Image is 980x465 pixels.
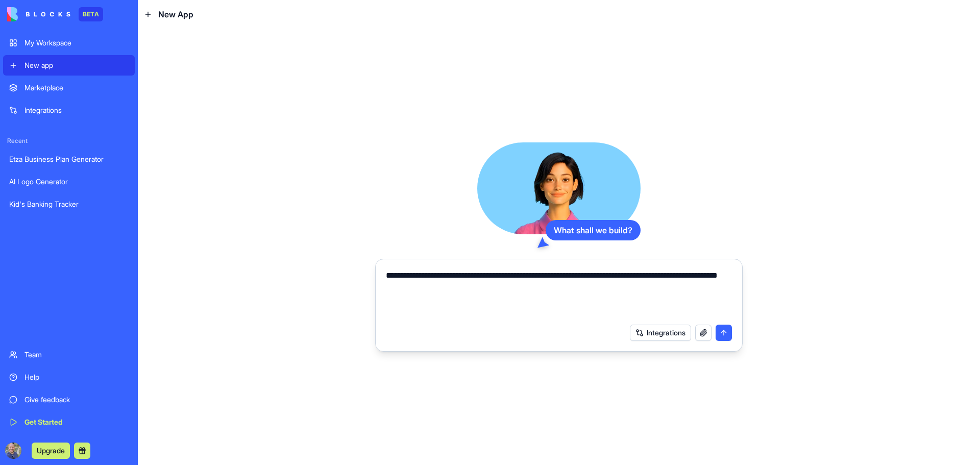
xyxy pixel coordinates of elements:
div: What shall we build? [546,220,641,240]
button: Upgrade [32,443,70,459]
div: Get Started [24,417,129,427]
span: Recent [3,137,135,145]
a: New app [3,55,135,76]
button: Integrations [630,325,691,341]
a: My Workspace [3,33,135,53]
a: BETA [7,7,103,21]
div: My Workspace [24,38,129,48]
div: Integrations [24,105,129,115]
a: Etza Business Plan Generator [3,149,135,169]
a: Give feedback [3,389,135,410]
div: BETA [79,7,103,21]
div: Help [24,372,129,382]
div: Team [24,350,129,360]
a: Upgrade [32,445,70,455]
a: Marketplace [3,78,135,98]
a: Kid's Banking Tracker [3,194,135,214]
div: Give feedback [24,395,129,405]
a: Help [3,367,135,387]
img: ACg8ocIBv2xUw5HL-81t5tGPgmC9Ph1g_021R3Lypww5hRQve9x1lELB=s96-c [5,443,21,459]
a: AI Logo Generator [3,172,135,192]
div: Marketplace [24,83,129,93]
div: Etza Business Plan Generator [9,154,129,164]
div: AI Logo Generator [9,177,129,187]
span: New App [158,8,193,20]
div: New app [24,60,129,70]
a: Integrations [3,100,135,120]
img: logo [7,7,70,21]
div: Kid's Banking Tracker [9,199,129,209]
a: Get Started [3,412,135,432]
a: Team [3,345,135,365]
